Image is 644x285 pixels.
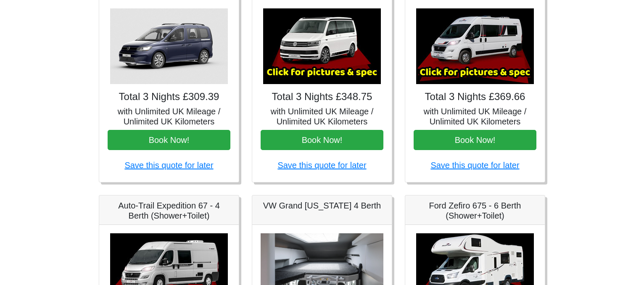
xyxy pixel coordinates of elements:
button: Book Now! [261,130,383,150]
img: VW California Ocean T6.1 (Auto, Awning) [263,8,381,84]
h4: Total 3 Nights £348.75 [261,91,383,103]
a: Save this quote for later [277,161,366,170]
h5: Ford Zefiro 675 - 6 Berth (Shower+Toilet) [414,201,536,221]
h5: Auto-Trail Expedition 67 - 4 Berth (Shower+Toilet) [108,201,230,221]
h4: Total 3 Nights £309.39 [108,91,230,103]
button: Book Now! [108,130,230,150]
button: Book Now! [414,130,536,150]
h5: VW Grand [US_STATE] 4 Berth [261,201,383,211]
h5: with Unlimited UK Mileage / Unlimited UK Kilometers [414,106,536,127]
h5: with Unlimited UK Mileage / Unlimited UK Kilometers [108,106,230,127]
a: Save this quote for later [124,161,213,170]
img: Auto-Trail Expedition 66 - 2 Berth (Shower+Toilet) [416,8,534,84]
h5: with Unlimited UK Mileage / Unlimited UK Kilometers [261,106,383,127]
h4: Total 3 Nights £369.66 [414,91,536,103]
img: VW Caddy California Maxi [110,8,228,84]
a: Save this quote for later [430,161,519,170]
